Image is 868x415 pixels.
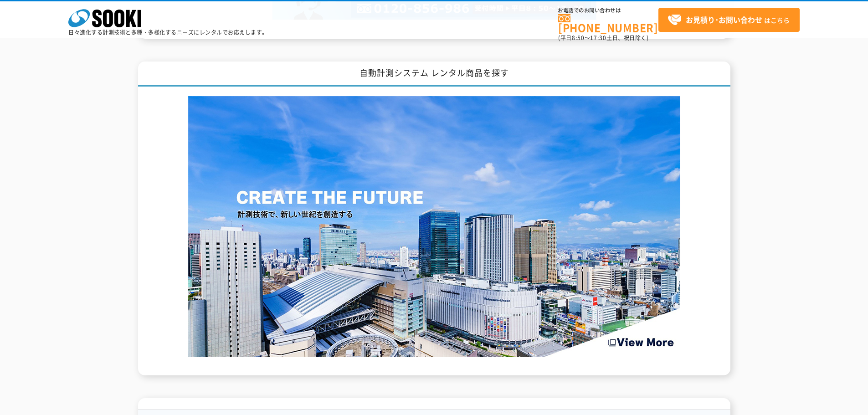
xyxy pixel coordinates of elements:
span: はこちら [668,13,790,27]
span: 8:50 [572,34,585,42]
a: [PHONE_NUMBER] [558,14,658,33]
strong: お見積り･お問い合わせ [686,14,762,25]
span: お電話でのお問い合わせは [558,8,658,13]
span: (平日 ～ 土日、祝日除く) [558,34,648,42]
a: お見積り･お問い合わせはこちら [658,8,800,32]
span: 17:30 [590,34,606,42]
p: 日々進化する計測技術と多種・多様化するニーズにレンタルでお応えします。 [68,30,268,35]
h1: 自動計測システム レンタル商品を探す [138,61,730,87]
img: Create the Future [188,96,680,357]
a: Create the Future [188,348,680,356]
